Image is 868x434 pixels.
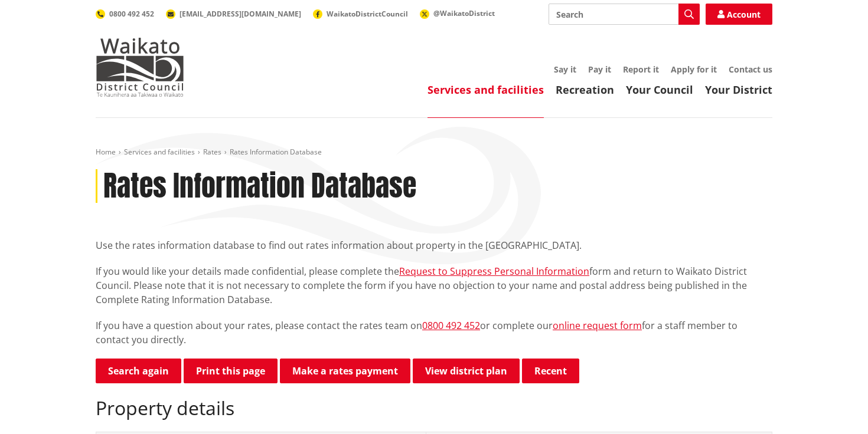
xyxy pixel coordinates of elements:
button: Recent [522,359,579,383]
span: 0800 492 452 [109,9,154,19]
a: View district plan [413,359,520,383]
a: online request form [553,319,642,332]
p: If you would like your details made confidential, please complete the form and return to Waikato ... [96,264,772,307]
a: Contact us [729,64,772,75]
p: If you have a question about your rates, please contact the rates team on or complete our for a s... [96,318,772,347]
input: Search input [549,4,700,25]
a: Search again [96,359,181,383]
a: Home [96,147,116,157]
span: [EMAIL_ADDRESS][DOMAIN_NAME] [180,9,301,19]
a: Services and facilities [124,147,195,157]
a: Say it [554,64,576,75]
a: [EMAIL_ADDRESS][DOMAIN_NAME] [166,9,301,19]
a: @WaikatoDistrict [420,8,495,18]
a: Pay it [588,64,611,75]
a: 0800 492 452 [422,319,480,332]
span: Rates Information Database [230,147,322,157]
a: Recreation [556,83,614,97]
a: 0800 492 452 [96,9,154,19]
span: WaikatoDistrictCouncil [327,9,408,19]
a: Your District [705,83,772,97]
a: Apply for it [671,64,717,75]
a: Services and facilities [428,83,544,97]
img: Waikato District Council - Te Kaunihera aa Takiwaa o Waikato [96,38,184,97]
a: Request to Suppress Personal Information [399,265,589,278]
a: Report it [623,64,659,75]
nav: breadcrumb [96,147,772,157]
h1: Rates Information Database [103,169,416,203]
a: WaikatoDistrictCouncil [313,9,408,19]
a: Rates [203,147,221,157]
a: Your Council [626,83,693,97]
span: @WaikatoDistrict [433,8,495,18]
a: Account [706,4,772,25]
a: Make a rates payment [280,359,410,383]
button: Print this page [184,359,278,383]
p: Use the rates information database to find out rates information about property in the [GEOGRAPHI... [96,238,772,252]
h2: Property details [96,397,772,419]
